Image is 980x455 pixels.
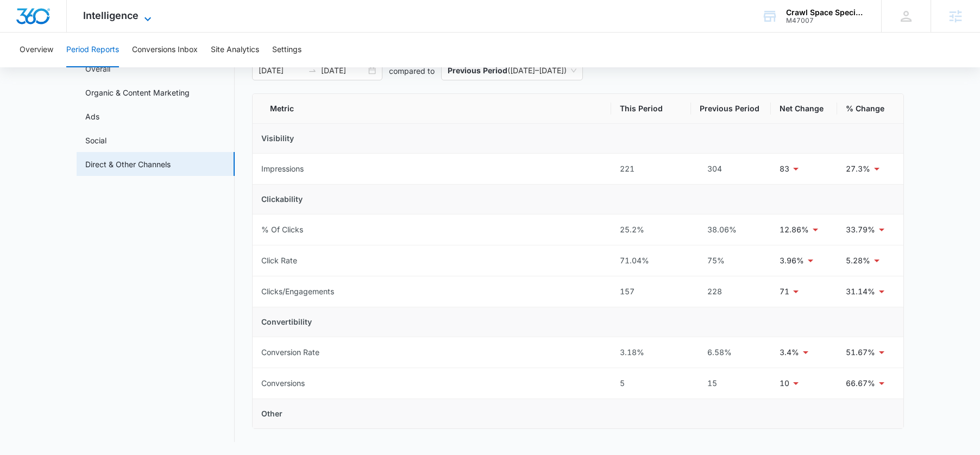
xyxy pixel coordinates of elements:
[261,346,319,358] div: Conversion Rate
[771,94,837,124] th: Net Change
[700,346,762,358] div: 6.58%
[85,159,171,170] a: Direct & Other Channels
[780,163,789,175] p: 83
[700,377,762,389] div: 15
[620,346,682,358] div: 3.18%
[389,65,435,77] p: compared to
[20,33,53,67] button: Overview
[691,94,771,124] th: Previous Period
[85,63,110,74] a: Overall
[780,255,804,267] p: 3.96%
[211,33,259,67] button: Site Analytics
[253,94,611,124] th: Metric
[259,65,304,77] input: Start date
[261,224,303,236] div: % Of Clicks
[846,286,875,298] p: 31.14%
[837,94,903,124] th: % Change
[786,8,865,17] div: account name
[780,224,809,236] p: 12.86%
[846,255,870,267] p: 5.28%
[308,66,317,75] span: swap-right
[846,346,875,358] p: 51.67%
[700,224,762,236] div: 38.06%
[620,255,682,267] div: 71.04%
[253,124,903,154] td: Visibility
[448,66,507,75] p: Previous Period
[253,185,903,214] td: Clickability
[620,163,682,175] div: 221
[780,286,789,298] p: 71
[620,377,682,389] div: 5
[66,33,119,67] button: Period Reports
[620,286,682,298] div: 157
[700,163,762,175] div: 304
[700,255,762,267] div: 75%
[253,307,903,337] td: Convertibility
[448,61,576,80] span: ( [DATE] – [DATE] )
[261,163,304,175] div: Impressions
[780,346,799,358] p: 3.4%
[786,17,865,24] div: account id
[700,286,762,298] div: 228
[85,111,99,122] a: Ads
[261,286,334,298] div: Clicks/Engagements
[846,377,875,389] p: 66.67%
[261,377,305,389] div: Conversions
[83,10,139,21] span: Intelligence
[132,33,198,67] button: Conversions Inbox
[85,135,106,146] a: Social
[321,65,366,77] input: End date
[846,224,875,236] p: 33.79%
[308,66,317,75] span: to
[85,87,190,98] a: Organic & Content Marketing
[611,94,691,124] th: This Period
[846,163,870,175] p: 27.3%
[272,33,301,67] button: Settings
[780,377,789,389] p: 10
[253,399,903,428] td: Other
[620,224,682,236] div: 25.2%
[261,255,297,267] div: Click Rate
